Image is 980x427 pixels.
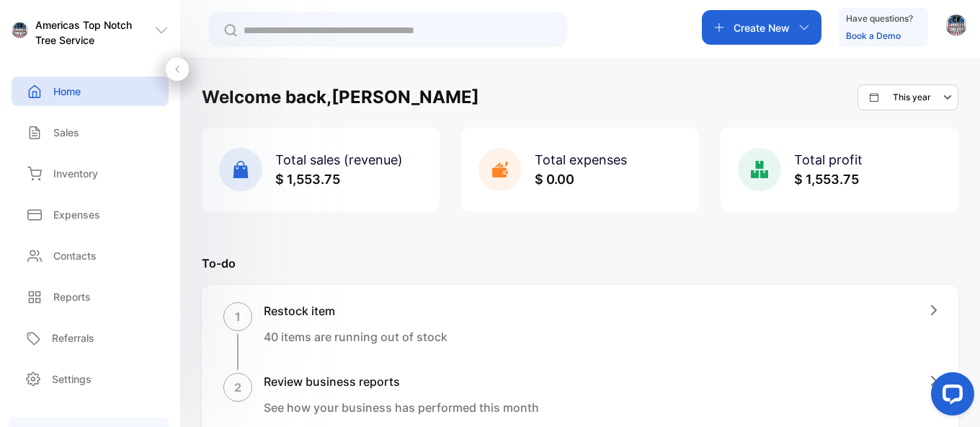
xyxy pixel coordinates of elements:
[919,366,980,427] iframe: LiveChat chat widget
[893,91,931,104] p: This year
[846,30,901,41] a: Book a Demo
[53,166,98,181] p: Inventory
[702,10,821,45] button: Create New
[264,302,447,320] h1: Restock item
[52,330,94,345] p: Referrals
[794,172,859,187] span: $ 1,553.75
[535,152,627,167] span: Total expenses
[53,289,91,304] p: Reports
[53,248,97,263] p: Contacts
[794,152,863,167] span: Total profit
[264,328,447,345] p: 40 items are running out of stock
[202,84,479,110] h1: Welcome back, [PERSON_NAME]
[234,379,241,396] p: 2
[235,308,241,325] p: 1
[264,373,539,390] h1: Review business reports
[275,152,403,167] span: Total sales (revenue)
[857,84,958,110] button: This year
[734,20,790,35] p: Create New
[945,14,967,36] img: avatar
[53,207,100,222] p: Expenses
[264,399,539,416] p: See how your business has performed this month
[12,22,28,39] img: logo
[202,255,958,272] p: To-do
[35,17,154,48] p: Americas Top Notch Tree Service
[53,125,79,140] p: Sales
[535,172,574,187] span: $ 0.00
[52,371,92,387] p: Settings
[53,84,81,99] p: Home
[275,172,340,187] span: $ 1,553.75
[945,10,967,45] button: avatar
[846,12,913,26] p: Have questions?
